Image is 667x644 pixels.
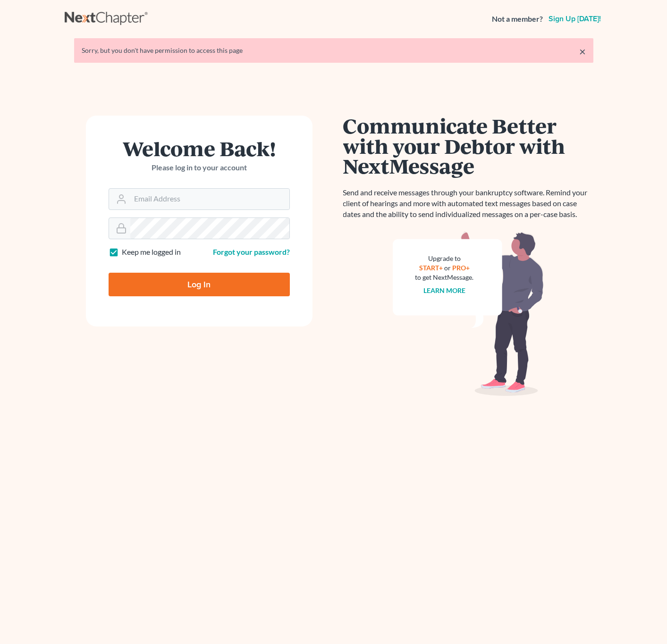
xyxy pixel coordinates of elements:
h1: Welcome Back! [109,138,290,159]
p: Please log in to your account [109,162,290,173]
h1: Communicate Better with your Debtor with NextMessage [343,116,593,176]
span: or [444,264,451,272]
a: Sign up [DATE]! [547,15,603,23]
a: START+ [419,264,443,272]
input: Log In [109,273,290,296]
a: Learn more [423,286,465,294]
a: × [579,46,586,57]
input: Email Address [130,189,289,209]
a: PRO+ [452,264,470,272]
p: Send and receive messages through your bankruptcy software. Remind your client of hearings and mo... [343,187,593,220]
img: nextmessage_bg-59042aed3d76b12b5cd301f8e5b87938c9018125f34e5fa2b7a6b67550977c72.svg [393,231,544,396]
label: Keep me logged in [122,247,181,258]
div: Sorry, but you don't have permission to access this page [82,46,586,55]
div: to get NextMessage. [415,273,474,282]
div: Upgrade to [415,254,474,263]
a: Forgot your password? [213,247,290,256]
strong: Not a member? [492,14,543,25]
